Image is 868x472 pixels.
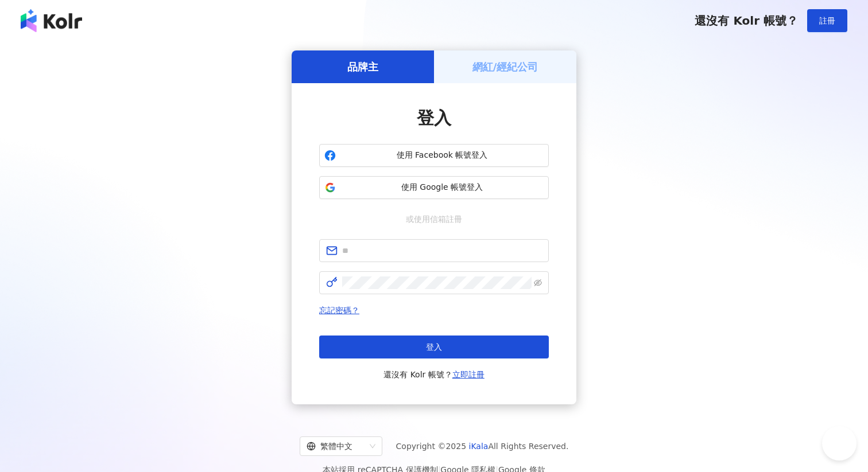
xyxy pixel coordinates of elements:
button: 登入 [319,336,549,358]
span: 註冊 [819,16,835,25]
a: 立即註冊 [452,370,485,379]
div: 繁體中文 [307,437,365,455]
span: 使用 Google 帳號登入 [340,182,544,193]
h5: 網紅/經紀公司 [472,60,538,74]
h5: 品牌主 [347,60,378,74]
button: 註冊 [807,9,847,32]
a: 忘記密碼？ [319,306,359,315]
a: iKala [469,442,489,451]
span: eye-invisible [534,279,542,287]
span: 還沒有 Kolr 帳號？ [383,368,485,381]
span: 或使用信箱註冊 [398,213,470,225]
span: Copyright © 2025 All Rights Reserved. [396,439,569,453]
span: 使用 Facebook 帳號登入 [340,150,544,161]
iframe: Help Scout Beacon - Open [822,426,857,461]
button: 使用 Facebook 帳號登入 [319,144,549,167]
button: 使用 Google 帳號登入 [319,176,549,199]
span: 還沒有 Kolr 帳號？ [695,14,798,28]
img: logo [21,9,82,32]
span: 登入 [417,108,451,128]
span: 登入 [426,342,442,352]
